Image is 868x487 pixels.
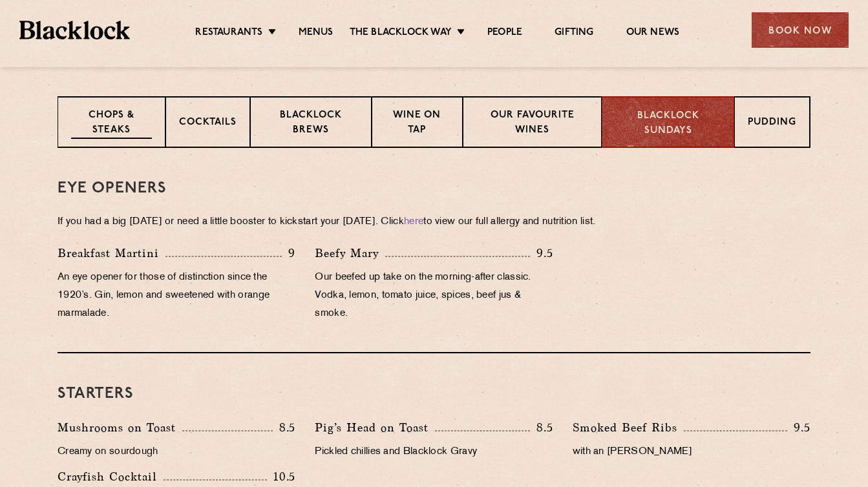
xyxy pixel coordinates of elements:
[58,269,295,323] p: An eye opener for those of distinction since the 1920’s. Gin, lemon and sweetened with orange mar...
[626,26,680,41] a: Our News
[71,109,152,139] p: Chops & Steaks
[787,419,810,436] p: 9.5
[615,109,721,138] p: Blacklock Sundays
[267,468,295,485] p: 10.5
[315,443,553,461] p: Pickled chillies and Blacklock Gravy
[573,443,810,461] p: with an [PERSON_NAME]
[58,386,810,402] h3: Starters
[58,244,165,262] p: Breakfast Martini
[752,12,849,48] div: Book Now
[195,26,262,41] a: Restaurants
[264,109,358,139] p: Blacklock Brews
[315,244,385,262] p: Beefy Mary
[19,21,130,39] img: BL_Textured_Logo-footer-cropped.svg
[385,109,449,139] p: Wine on Tap
[58,213,810,231] p: If you had a big [DATE] or need a little booster to kickstart your [DATE]. Click to view our full...
[748,116,796,132] p: Pudding
[58,468,164,486] p: Crayfish Cocktail
[476,109,589,139] p: Our favourite wines
[58,443,295,461] p: Creamy on sourdough
[273,419,296,436] p: 8.5
[573,419,684,437] p: Smoked Beef Ribs
[315,419,435,437] p: Pig’s Head on Toast
[530,419,553,436] p: 8.5
[350,26,452,41] a: The Blacklock Way
[315,269,553,323] p: Our beefed up take on the morning-after classic. Vodka, lemon, tomato juice, spices, beef jus & s...
[58,180,810,197] h3: Eye openers
[487,26,522,41] a: People
[555,26,593,41] a: Gifting
[58,419,182,437] p: Mushrooms on Toast
[282,245,295,262] p: 9
[404,217,423,227] a: here
[530,245,553,262] p: 9.5
[299,26,333,41] a: Menus
[179,116,237,132] p: Cocktails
